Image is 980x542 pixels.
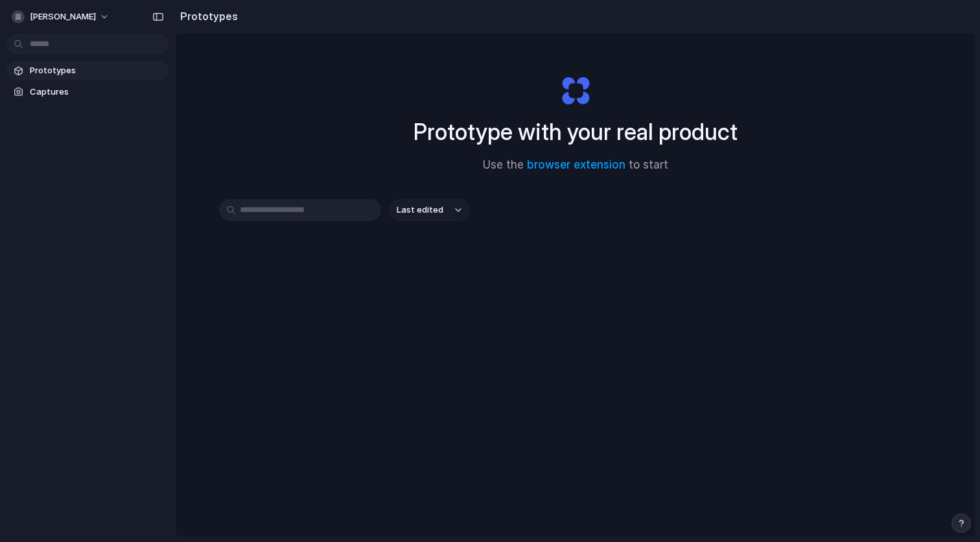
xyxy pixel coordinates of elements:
[6,61,169,80] a: Prototypes
[30,86,163,99] span: Captures
[30,64,163,77] span: Prototypes
[6,82,169,102] a: Captures
[414,115,738,149] h1: Prototype with your real product
[6,6,116,27] button: [PERSON_NAME]
[175,8,238,24] h2: Prototypes
[30,10,96,23] span: [PERSON_NAME]
[527,158,625,171] a: browser extension
[389,199,469,221] button: Last edited
[483,157,668,174] span: Use the to start
[397,204,443,217] span: Last edited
